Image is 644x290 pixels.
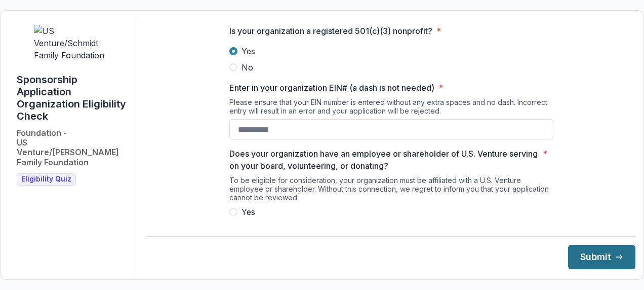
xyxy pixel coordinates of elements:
[241,61,253,74] span: No
[229,25,432,37] p: Is your organization a registered 501(c)(3) nonprofit?
[229,98,553,119] div: Please ensure that your EIN number is entered without any extra spaces and no dash. Incorrect ent...
[17,74,127,122] h1: Sponsorship Application Organization Eligibility Check
[17,128,127,167] h2: Foundation - US Venture/[PERSON_NAME] Family Foundation
[229,148,539,172] p: Does your organization have an employee or shareholder of U.S. Venture serving on your board, vol...
[21,175,71,184] span: Eligibility Quiz
[229,176,553,206] div: To be eligible for consideration, your organization must be affiliated with a U.S. Venture employ...
[241,45,255,57] span: Yes
[241,206,255,218] span: Yes
[34,25,110,61] img: US Venture/Schmidt Family Foundation
[568,245,635,269] button: Submit
[229,82,434,94] p: Enter in your organization EIN# (a dash is not needed)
